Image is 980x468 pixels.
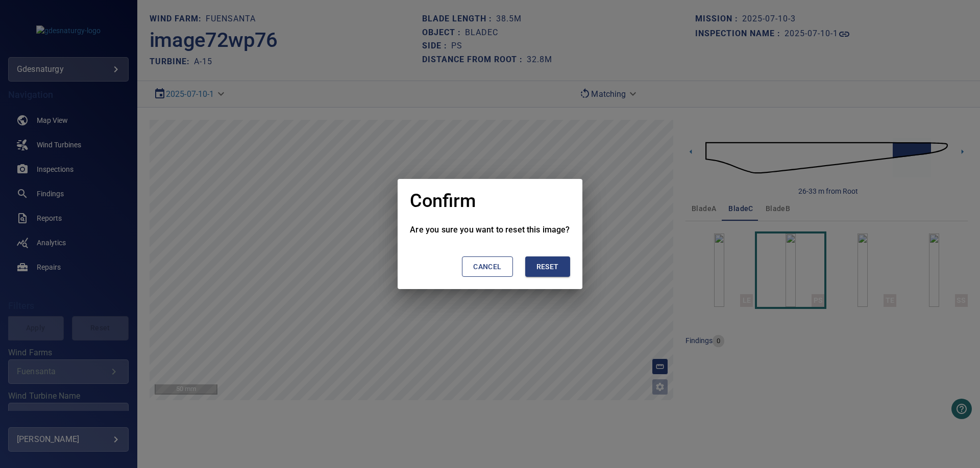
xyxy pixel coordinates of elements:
[536,261,559,273] span: Reset
[410,224,570,236] p: Are you sure you want to reset this image?
[473,261,501,273] span: Cancel
[525,256,570,277] button: Reset
[410,191,476,212] h1: Confirm
[462,256,512,277] button: Cancel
